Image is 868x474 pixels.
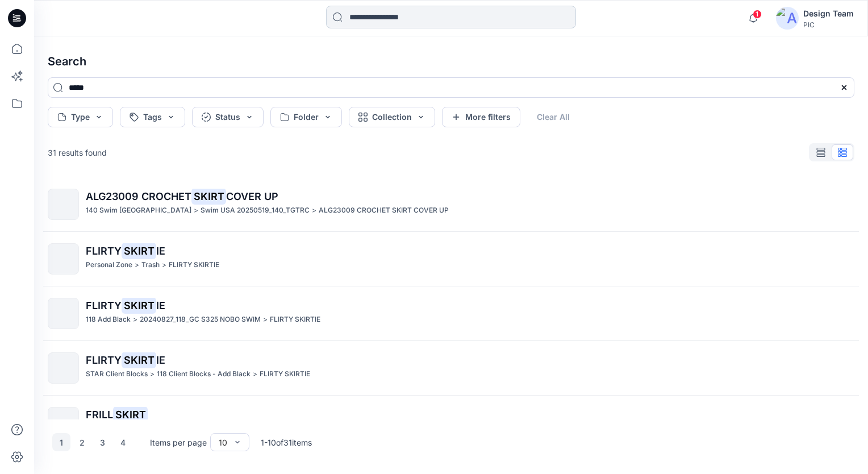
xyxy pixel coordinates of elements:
[194,205,198,217] p: >
[113,406,148,422] mark: SKIRT
[41,236,861,281] a: FLIRTYSKIRTIEPersonal Zone>Trash>FLIRTY SKIRTIE
[86,300,122,311] span: FLIRTY
[312,205,316,217] p: >
[270,314,320,326] p: FLIRTY SKIRTIE
[41,291,861,336] a: FLIRTYSKIRTIE118 Add Black>20240827_118_GC S325 NOBO SWIM>FLIRTY SKIRTIE
[260,368,310,380] p: FLIRTY SKIRTIE
[73,433,91,451] button: 2
[86,190,191,202] span: ALG23009 CROCHET
[803,20,854,29] div: PIC
[263,314,268,326] p: >
[135,259,139,271] p: >
[156,300,165,311] span: IE
[114,433,132,451] button: 4
[319,205,449,217] p: ALG23009 CROCHET SKIRT COVER UP
[39,45,863,77] h4: Search
[253,368,257,380] p: >
[776,7,799,30] img: avatar
[48,107,113,127] button: Type
[133,314,137,326] p: >
[156,245,165,257] span: IE
[122,243,156,259] mark: SKIRT
[41,182,861,227] a: ALG23009 CROCHETSKIRTCOVER UP140 Swim [GEOGRAPHIC_DATA]>Swim USA 20250519_140_TGTRC>ALG23009 CROC...
[157,368,251,380] p: 118 Client Blocks - Add Black
[219,436,227,448] div: 10
[86,409,113,421] span: FRILL
[52,433,70,451] button: 1
[162,259,166,271] p: >
[150,436,207,448] p: Items per page
[120,107,185,127] button: Tags
[41,346,861,390] a: FLIRTYSKIRTIESTAR Client Blocks>118 Client Blocks - Add Black>FLIRTY SKIRTIE
[86,368,148,380] p: STAR Client Blocks
[192,107,264,127] button: Status
[753,10,762,19] span: 1
[169,259,219,271] p: FLIRTY SKIRTIE
[141,259,160,271] p: Trash
[86,205,191,217] p: 140 Swim USA
[226,190,278,202] span: COVER UP
[201,205,310,217] p: Swim USA 20250519_140_TGTRC
[191,188,226,204] mark: SKIRT
[150,368,155,380] p: >
[86,259,132,271] p: Personal Zone
[140,314,261,326] p: 20240827_118_GC S325 NOBO SWIM
[261,436,312,448] p: 1 - 10 of 31 items
[86,354,122,366] span: FLIRTY
[48,147,107,159] p: 31 results found
[349,107,435,127] button: Collection
[122,352,156,368] mark: SKIRT
[41,400,861,445] a: FRILLSKIRTSTAR Uploads>2025- SS 3D Training Project>FRILL SKIRT
[270,107,342,127] button: Folder
[86,245,122,257] span: FLIRTY
[86,314,131,326] p: 118 Add Black
[803,7,854,20] div: Design Team
[93,433,111,451] button: 3
[122,297,156,313] mark: SKIRT
[442,107,520,127] button: More filters
[156,354,165,366] span: IE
